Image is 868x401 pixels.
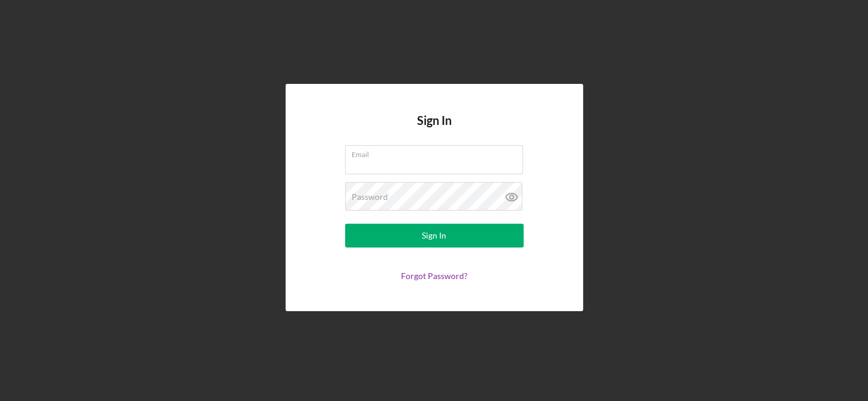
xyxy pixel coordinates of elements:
[352,192,388,202] label: Password
[345,224,524,248] button: Sign In
[352,146,523,159] label: Email
[422,224,446,248] div: Sign In
[401,271,468,281] a: Forgot Password?
[417,114,452,145] h4: Sign In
